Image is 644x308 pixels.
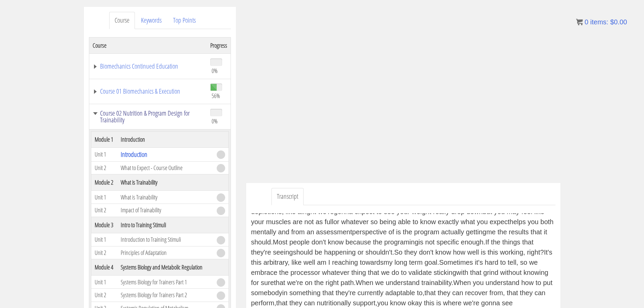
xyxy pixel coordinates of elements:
[109,12,135,29] a: Course
[89,37,207,53] th: Course
[91,161,117,174] td: Unit 2
[91,147,117,161] td: Unit 1
[91,131,117,147] th: Module 1
[91,288,117,302] td: Unit 2
[117,233,213,246] td: Introduction to Training Stimuli
[117,288,213,302] td: Systems Biology for Trainers Part 2
[91,246,117,259] td: Unit 2
[585,18,588,26] span: 0
[91,276,117,289] td: Unit 1
[168,12,201,29] a: Top Points
[117,246,213,259] td: Principles of Adaptation
[121,150,147,159] a: Introduction
[117,204,213,217] td: Impact of Trainability
[576,19,583,25] img: icon11.png
[91,259,117,276] th: Module 4
[117,174,213,191] th: What is Trainability
[93,110,204,123] a: Course 02 Nutrition & Program Design for Trainability
[212,67,218,74] span: 0%
[91,191,117,204] td: Unit 1
[271,188,304,205] a: Transcript
[212,117,218,125] span: 0%
[610,18,614,26] span: $
[91,204,117,217] td: Unit 2
[91,174,117,191] th: Module 2
[93,63,204,70] a: Biomechanics Continued Education
[576,18,627,26] a: 0 items: $0.00
[117,131,213,147] th: Introduction
[207,37,231,53] th: Progress
[117,161,213,174] td: What to Expect - Course Outline
[91,233,117,246] td: Unit 1
[93,88,204,95] a: Course 01 Biomechanics & Execution
[91,217,117,233] th: Module 3
[117,191,213,204] td: What is Trainability
[212,92,220,99] span: 56%
[117,217,213,233] th: Intro to Training Stimuli
[136,12,167,29] a: Keywords
[117,276,213,289] td: Systems Biology for Trainers Part 1
[117,259,213,276] th: Systems Biology and Metabolic Regulation
[590,18,608,26] span: items:
[610,18,627,26] bdi: 0.00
